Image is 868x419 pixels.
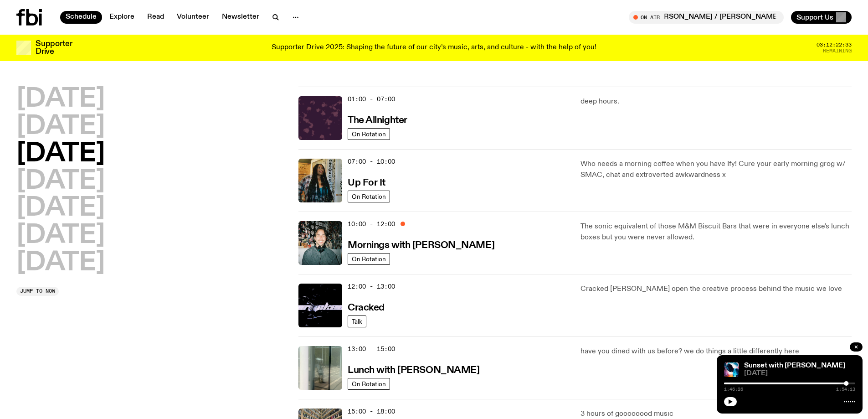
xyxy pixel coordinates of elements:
button: Jump to now [16,287,59,296]
span: 15:00 - 18:00 [348,407,395,416]
img: Radio presenter Ben Hansen sits in front of a wall of photos and an fbi radio sign. Film photo. B... [298,221,342,265]
a: Read [142,11,169,24]
a: Up For It [348,176,385,188]
span: [DATE] [744,370,855,377]
img: Ify - a Brown Skin girl with black braided twists, looking up to the side with her tongue stickin... [298,159,342,202]
img: Simon Caldwell stands side on, looking downwards. He has headphones on. Behind him is a brightly ... [724,362,739,377]
span: 1:54:13 [836,387,855,392]
span: 03:12:22:33 [817,42,852,47]
h3: Mornings with [PERSON_NAME] [348,241,494,250]
span: Support Us [796,13,833,21]
span: 07:00 - 10:00 [348,157,395,166]
h3: Cracked [348,303,385,313]
a: Sunset with [PERSON_NAME] [744,362,845,369]
a: On Rotation [348,378,390,390]
button: [DATE] [16,141,105,167]
p: deep hours. [580,96,852,107]
span: Jump to now [20,289,55,294]
button: Support Us [791,11,852,24]
button: [DATE] [16,196,105,221]
a: Mornings with [PERSON_NAME] [348,239,494,250]
span: On Rotation [352,255,386,262]
span: 10:00 - 12:00 [348,220,395,228]
a: Schedule [60,11,102,24]
button: [DATE] [16,250,105,276]
a: On Rotation [348,191,390,202]
span: Talk [352,318,362,325]
a: On Rotation [348,253,390,265]
p: have you dined with us before? we do things a little differently here [580,346,852,357]
p: Supporter Drive 2025: Shaping the future of our city’s music, arts, and culture - with the help o... [272,44,596,52]
h3: Up For It [348,178,385,188]
span: 13:00 - 15:00 [348,345,395,353]
p: The sonic equivalent of those M&M Biscuit Bars that were in everyone else's lunch boxes but you w... [580,221,852,243]
span: On Rotation [352,130,386,137]
a: Volunteer [171,11,215,24]
a: On Rotation [348,128,390,140]
button: [DATE] [16,87,105,112]
a: Cracked [348,301,385,313]
p: Cracked [PERSON_NAME] open the creative process behind the music we love [580,284,852,295]
button: On AirMornings with [PERSON_NAME] / [PERSON_NAME] [PERSON_NAME] and [PERSON_NAME] interview [629,11,784,24]
h3: The Allnighter [348,116,407,125]
a: Explore [104,11,140,24]
span: 01:00 - 07:00 [348,95,395,103]
span: On Rotation [352,380,386,387]
a: The Allnighter [348,114,407,125]
p: Who needs a morning coffee when you have Ify! Cure your early morning grog w/ SMAC, chat and extr... [580,159,852,181]
span: Remaining [823,48,852,53]
a: Talk [348,316,366,327]
span: 12:00 - 13:00 [348,282,395,291]
button: [DATE] [16,114,105,140]
span: 1:46:26 [724,387,743,392]
img: Logo for Podcast Cracked. Black background, with white writing, with glass smashing graphics [298,284,342,327]
h3: Lunch with [PERSON_NAME] [348,366,479,375]
button: [DATE] [16,223,105,248]
h3: Supporter Drive [36,40,72,56]
span: On Rotation [352,193,386,200]
a: Lunch with [PERSON_NAME] [348,364,479,375]
a: Newsletter [216,11,265,24]
button: [DATE] [16,169,105,194]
